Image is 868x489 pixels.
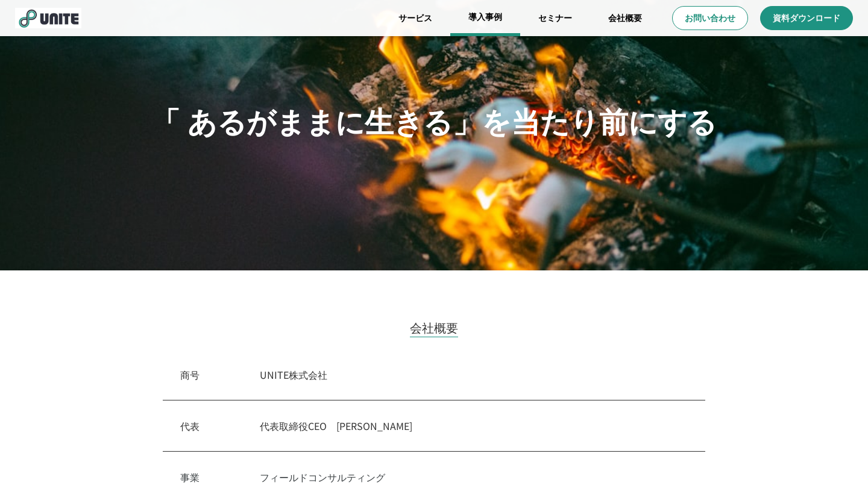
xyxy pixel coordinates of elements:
[685,12,735,24] p: お問い合わせ
[180,470,200,484] p: 事業
[260,470,688,484] p: フィールドコンサルティング
[672,6,748,30] a: お問い合わせ
[260,367,688,382] p: UNITE株式会社
[180,367,200,382] p: 商号
[151,98,717,142] p: 「 あるがままに生きる」を当たり前にする
[773,12,840,24] p: 資料ダウンロード
[808,431,868,489] div: チャットウィジェット
[260,419,688,433] p: 代表取締役CEO [PERSON_NAME]
[808,431,868,489] iframe: Chat Widget
[410,319,458,337] h2: 会社概要
[180,419,200,433] p: 代表
[760,6,853,30] a: 資料ダウンロード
